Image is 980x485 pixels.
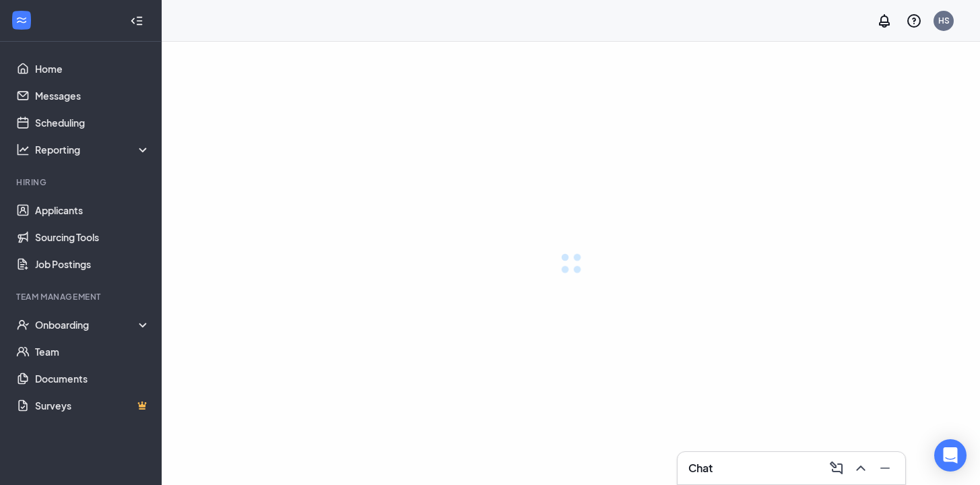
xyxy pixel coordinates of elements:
[863,457,884,479] button: Minimize
[866,13,882,29] svg: Notifications
[896,13,912,29] svg: QuestionInfo
[841,460,857,476] svg: ChevronUp
[814,457,836,479] button: ComposeMessage
[130,14,143,28] svg: Collapse
[16,176,148,188] div: Hiring
[35,392,150,419] a: SurveysCrown
[817,460,833,476] svg: ComposeMessage
[35,365,150,392] a: Documents
[16,458,30,472] svg: Settings
[35,458,129,472] div: Switch to admin view
[35,224,150,251] a: Sourcing Tools
[865,460,882,476] svg: Minimize
[16,143,30,156] svg: Analysis
[35,109,150,136] a: Scheduling
[35,338,150,365] a: Team
[678,461,703,476] h3: Chat
[35,318,139,331] div: Onboarding
[35,197,150,224] a: Applicants
[16,291,148,302] div: Team Management
[35,82,150,109] a: Messages
[16,318,30,331] svg: UserCheck
[839,457,860,479] button: ChevronUp
[15,13,28,27] svg: WorkstreamLogo
[35,55,150,82] a: Home
[35,143,151,156] div: Reporting
[451,259,519,270] div: LOADING
[928,15,940,26] div: HS
[35,251,150,278] a: Job Postings
[924,439,956,472] div: Open Intercom Messenger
